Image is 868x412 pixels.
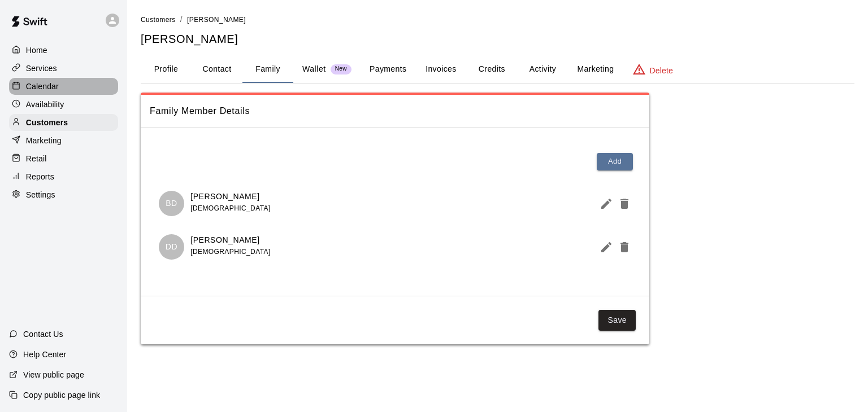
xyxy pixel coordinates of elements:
p: Delete [650,65,673,76]
a: Retail [9,150,118,167]
button: Family [242,56,293,83]
button: Delete [613,236,631,258]
li: / [180,14,183,25]
a: Settings [9,186,118,203]
p: Customers [26,117,68,128]
p: Marketing [26,135,62,146]
span: New [331,65,351,73]
span: [PERSON_NAME] [187,16,246,24]
a: Home [9,42,118,59]
nav: breadcrumb [141,14,854,26]
div: basic tabs example [141,56,854,83]
button: Save [598,310,636,331]
button: Contact [192,56,242,83]
p: Help Center [23,349,66,360]
button: Add [597,153,633,170]
span: [DEMOGRAPHIC_DATA] [190,204,270,212]
button: Profile [141,56,192,83]
p: [PERSON_NAME] [190,191,270,203]
button: Edit Member [595,192,613,215]
a: Services [9,60,118,77]
button: Activity [517,56,568,83]
h5: [PERSON_NAME] [141,32,854,47]
p: Retail [26,153,47,164]
p: Settings [26,189,55,200]
a: Customers [9,114,118,131]
p: Contact Us [23,328,63,340]
p: [PERSON_NAME] [190,234,270,246]
p: Reports [26,171,54,182]
p: Wallet [302,63,326,75]
button: Marketing [568,56,623,83]
a: Calendar [9,78,118,95]
a: Marketing [9,132,118,149]
p: Availability [26,99,64,110]
a: Customers [141,15,176,24]
div: Brooks Dewaele [159,191,184,216]
button: Invoices [415,56,466,83]
p: Home [26,45,47,56]
span: [DEMOGRAPHIC_DATA] [190,248,270,256]
button: Delete [613,192,631,215]
a: Reports [9,168,118,185]
button: Credits [466,56,517,83]
span: Family Member Details [150,104,640,119]
p: BD [166,198,177,209]
span: Customers [141,16,176,24]
button: Payments [361,56,415,83]
div: Davis Dewaele [159,234,184,260]
a: Availability [9,96,118,113]
button: Edit Member [595,236,613,258]
p: Services [26,63,57,74]
p: Calendar [26,81,59,92]
p: DD [166,241,177,253]
p: View public page [23,369,84,380]
p: Copy public page link [23,389,100,401]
